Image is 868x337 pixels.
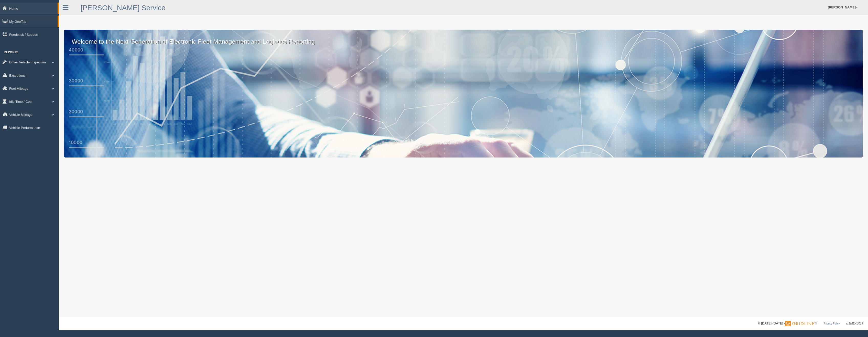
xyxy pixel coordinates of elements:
span: v. 2025.4.2019 [846,322,863,325]
a: Privacy Policy [824,322,840,325]
a: [PERSON_NAME] Service [81,4,165,12]
img: Gridline [785,321,814,326]
p: Welcome to the Next Generation of Electronic Fleet Management and Logistics Reporting [64,30,863,46]
div: © [DATE]-[DATE] - ™ [758,321,863,326]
